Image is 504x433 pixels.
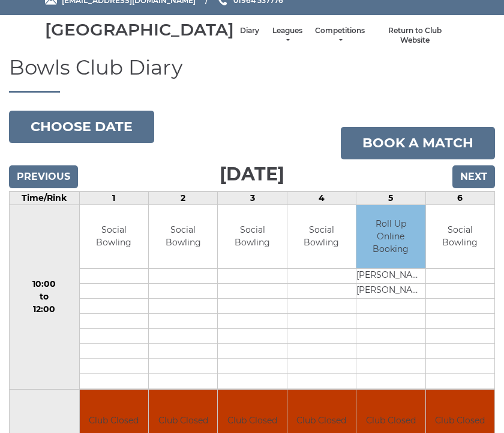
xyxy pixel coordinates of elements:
[218,192,287,205] td: 3
[9,57,495,93] h1: Bowls Club Diary
[10,205,80,390] td: 10:00 to 12:00
[426,205,494,268] td: Social Bowling
[45,20,234,39] div: [GEOGRAPHIC_DATA]
[9,111,154,143] button: Choose date
[356,268,425,283] td: [PERSON_NAME]
[271,26,303,46] a: Leagues
[240,26,259,36] a: Diary
[9,165,78,188] input: Previous
[10,192,80,205] td: Time/Rink
[80,205,148,268] td: Social Bowling
[356,205,425,268] td: Roll Up Online Booking
[377,26,453,46] a: Return to Club Website
[148,192,217,205] td: 2
[287,192,356,205] td: 4
[287,205,356,268] td: Social Bowling
[315,26,365,46] a: Competitions
[452,165,495,188] input: Next
[425,192,494,205] td: 6
[341,127,495,159] a: Book a match
[356,192,425,205] td: 5
[356,283,425,298] td: [PERSON_NAME]
[149,205,217,268] td: Social Bowling
[79,192,148,205] td: 1
[218,205,286,268] td: Social Bowling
